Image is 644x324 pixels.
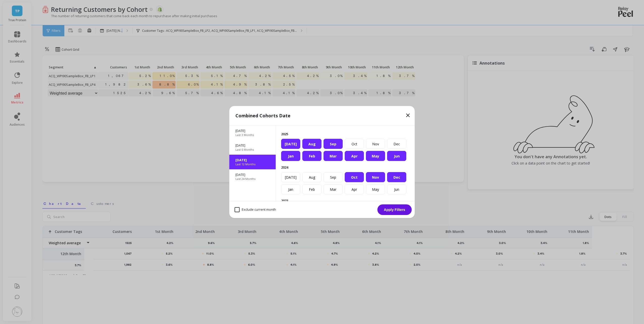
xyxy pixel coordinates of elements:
p: [DATE] [235,172,270,177]
div: [DATE] [281,172,300,182]
div: Nov [366,172,385,182]
p: 2025 [281,132,410,136]
p: 2024 [281,165,410,170]
p: Combined Cohorts Date [235,112,290,119]
p: Last 24 Months [235,177,255,181]
div: Aug [302,172,321,182]
div: Feb [302,184,321,194]
p: Last 12 Months [235,162,255,166]
div: Nov [366,139,385,149]
div: Jan [281,151,300,161]
div: Mar [324,151,343,161]
div: May [366,151,385,161]
div: Apr [345,151,364,161]
div: Oct [345,172,364,182]
p: [DATE] [235,158,270,162]
span: Exclude current month [235,207,276,212]
div: Sep [324,139,343,149]
div: Aug [302,139,321,149]
div: Jun [387,151,406,161]
p: Last 3 Months [235,133,254,137]
p: 2023 [281,198,410,203]
p: [DATE] [235,128,270,133]
button: Apply Filters [378,204,412,215]
div: Sep [324,172,343,182]
div: May [366,184,385,194]
div: Mar [324,184,343,194]
div: Jan [281,184,300,194]
div: Apr [345,184,364,194]
div: Feb [302,151,321,161]
div: [DATE] [281,139,300,149]
p: [DATE] [235,143,270,148]
div: Dec [387,172,406,182]
div: Oct [345,139,364,149]
div: Jun [387,184,406,194]
div: Dec [387,139,406,149]
p: Last 6 Months [235,148,254,152]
